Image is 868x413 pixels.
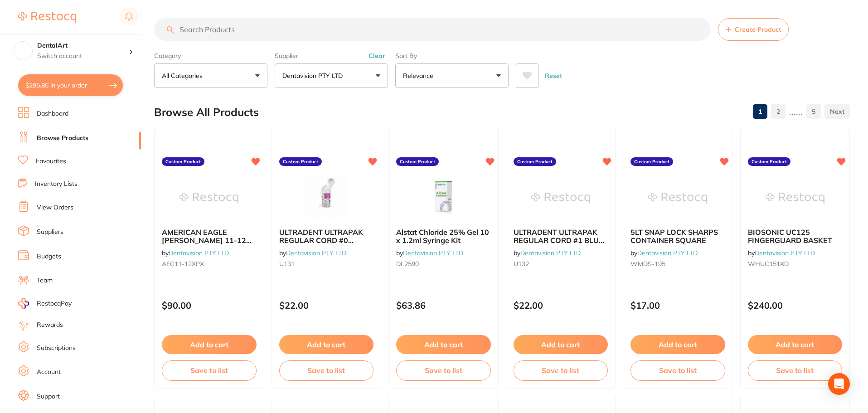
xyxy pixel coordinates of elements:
[718,18,789,41] button: Create Product
[542,63,565,88] button: Reset
[514,228,604,253] span: ULTRADENT ULTRAPAK REGULAR CORD #1 BLUE (1)
[37,392,60,401] a: Support
[630,360,725,380] button: Save to list
[18,7,76,28] a: Restocq Logo
[748,360,843,380] button: Save to list
[766,175,824,221] img: BIOSONIC UC125 FINGERGUARD BASKET
[806,102,821,121] a: 5
[755,249,815,257] a: Dentavision PTY LTD
[18,12,76,23] img: Restocq Logo
[630,228,718,245] span: 5LT SNAP LOCK SHARPS CONTAINER SQUARE
[514,260,529,268] span: U132
[828,373,850,395] div: Open Intercom Messenger
[279,157,322,166] label: Custom Product
[396,360,491,380] button: Save to list
[18,298,72,309] a: RestocqPay
[37,321,63,330] a: Rewards
[630,300,725,311] p: $17.00
[37,52,129,61] p: Switch account
[735,26,781,33] span: Create Product
[748,335,843,354] button: Add to cart
[279,360,374,380] button: Save to list
[514,249,581,257] span: by
[37,203,73,212] a: View Orders
[396,335,491,354] button: Add to cart
[630,260,665,268] span: WMDS-195
[630,228,725,245] b: 5LT SNAP LOCK SHARPS CONTAINER SQUARE
[154,18,711,41] input: Search Products
[162,335,257,354] button: Add to cart
[162,157,204,166] label: Custom Product
[748,260,789,268] span: WHUC151XD
[162,260,204,268] span: AEG11-12XPX
[18,298,29,309] img: RestocqPay
[162,249,229,257] span: by
[771,102,786,121] a: 2
[279,249,346,257] span: by
[395,63,509,88] button: Relevance
[275,63,388,88] button: Dentavision PTY LTD
[286,249,346,257] a: Dentavision PTY LTD
[514,300,608,311] p: $22.00
[154,52,267,60] label: Category
[396,260,419,268] span: DL2590
[14,42,32,60] img: DentalArt
[279,228,363,253] span: ULTRADENT ULTRAPAK REGULAR CORD #0 PURPLE (1)
[648,175,707,221] img: 5LT SNAP LOCK SHARPS CONTAINER SQUARE
[753,102,767,121] a: 1
[154,63,267,88] button: All Categories
[37,41,129,50] h4: DentalArt
[514,228,608,245] b: ULTRADENT ULTRAPAK REGULAR CORD #1 BLUE (1)
[279,260,295,268] span: U131
[179,175,238,221] img: AMERICAN EAGLE GRACEY 11-12 XP RESIN
[396,157,439,166] label: Custom Product
[275,52,388,60] label: Supplier
[514,360,608,380] button: Save to list
[789,107,803,117] p: ......
[279,300,374,311] p: $22.00
[748,157,790,166] label: Custom Product
[395,52,509,60] label: Sort By
[630,157,673,166] label: Custom Product
[637,249,698,257] a: Dentavision PTY LTD
[630,335,725,354] button: Add to cart
[36,157,66,166] a: Favourites
[396,228,491,245] b: Alstat Chloride 25% Gel 10 x 1.2ml Syringe Kit
[403,71,437,80] p: Relevance
[396,300,491,311] p: $63.86
[282,71,346,80] p: Dentavision PTY LTD
[162,71,206,80] p: All Categories
[162,228,257,245] b: AMERICAN EAGLE GRACEY 11-12 XP RESIN
[531,175,590,221] img: ULTRADENT ULTRAPAK REGULAR CORD #1 BLUE (1)
[18,74,123,96] button: $295.86 in your order
[396,249,463,257] span: by
[162,300,257,311] p: $90.00
[520,249,581,257] a: Dentavision PTY LTD
[37,276,53,285] a: Team
[37,299,72,308] span: RestocqPay
[162,228,252,253] span: AMERICAN EAGLE [PERSON_NAME] 11-12 XP RESIN
[37,134,88,143] a: Browse Products
[154,106,259,119] h2: Browse All Products
[37,109,68,118] a: Dashboard
[162,360,257,380] button: Save to list
[279,335,374,354] button: Add to cart
[630,249,698,257] span: by
[514,157,556,166] label: Custom Product
[169,249,229,257] a: Dentavision PTY LTD
[748,300,843,311] p: $240.00
[403,249,463,257] a: Dentavision PTY LTD
[414,175,473,221] img: Alstat Chloride 25% Gel 10 x 1.2ml Syringe Kit
[279,228,374,245] b: ULTRADENT ULTRAPAK REGULAR CORD #0 PURPLE (1)
[748,249,815,257] span: by
[396,228,489,245] span: Alstat Chloride 25% Gel 10 x 1.2ml Syringe Kit
[514,335,608,354] button: Add to cart
[37,368,61,377] a: Account
[37,228,63,237] a: Suppliers
[37,344,76,353] a: Subscriptions
[35,180,78,189] a: Inventory Lists
[37,252,61,261] a: Budgets
[297,175,356,221] img: ULTRADENT ULTRAPAK REGULAR CORD #0 PURPLE (1)
[748,228,832,245] span: BIOSONIC UC125 FINGERGUARD BASKET
[748,228,843,245] b: BIOSONIC UC125 FINGERGUARD BASKET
